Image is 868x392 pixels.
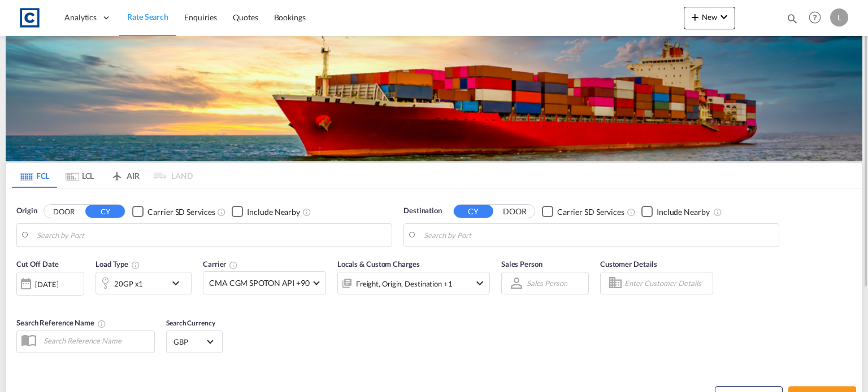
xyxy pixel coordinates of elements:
[600,259,657,268] span: Customer Details
[274,12,306,22] span: Bookings
[114,276,143,292] div: 20GP x1
[424,227,773,244] input: Search by Port
[166,319,215,327] span: Search Currency
[173,337,205,347] span: GBP
[684,7,735,29] button: icon-plus 400-fgNewicon-chevron-down
[495,205,535,218] button: DOOR
[337,272,490,294] div: Freight Origin Destination Factory Stuffingicon-chevron-down
[805,8,830,28] div: Help
[38,332,154,349] input: Search Reference Name
[233,12,258,22] span: Quotes
[627,208,636,217] md-icon: Unchecked: Search for CY (Container Yard) services for all selected carriers.Checked : Search for...
[16,205,37,217] span: Origin
[337,259,420,268] span: Locals & Custom Charges
[232,205,300,217] md-checkbox: Checkbox No Ink
[37,227,386,244] input: Search by Port
[229,261,238,270] md-icon: The selected Trucker/Carrierwill be displayed in the rate results If the rates are from another f...
[16,318,106,327] span: Search Reference Name
[85,205,125,218] button: CY
[147,206,215,218] div: Carrier SD Services
[35,279,58,289] div: [DATE]
[172,333,216,350] md-select: Select Currency: £ GBPUnited Kingdom Pound
[302,208,311,217] md-icon: Unchecked: Ignores neighbouring ports when fetching rates.Checked : Includes neighbouring ports w...
[209,278,310,289] span: CMA CGM SPOTON API +90
[97,319,106,328] md-icon: Your search will be saved by the below given name
[403,205,442,217] span: Destination
[542,205,624,217] md-checkbox: Checkbox No Ink
[657,206,710,218] div: Include Nearby
[64,12,97,23] span: Analytics
[713,208,722,217] md-icon: Unchecked: Ignores neighbouring ports when fetching rates.Checked : Includes neighbouring ports w...
[717,10,731,24] md-icon: icon-chevron-down
[526,275,568,292] md-select: Sales Person
[805,8,824,27] span: Help
[57,163,102,188] md-tab-item: LCL
[131,261,140,270] md-icon: icon-information-outline
[473,276,487,290] md-icon: icon-chevron-down
[688,12,731,21] span: New
[16,259,59,268] span: Cut Off Date
[16,294,25,310] md-datepicker: Select
[16,272,84,296] div: [DATE]
[688,10,702,24] md-icon: icon-plus 400-fg
[6,36,862,161] img: LCL+%26+FCL+BACKGROUND.png
[12,163,57,188] md-tab-item: FCL
[44,205,84,218] button: DOOR
[203,259,238,268] span: Carrier
[830,8,848,27] div: L
[17,5,42,30] img: 1fdb9190129311efbfaf67cbb4249bed.jpeg
[786,12,798,29] div: icon-magnify
[12,163,193,188] md-pagination-wrapper: Use the left and right arrow keys to navigate between tabs
[247,206,300,218] div: Include Nearby
[217,208,226,217] md-icon: Unchecked: Search for CY (Container Yard) services for all selected carriers.Checked : Search for...
[110,169,124,178] md-icon: icon-airplane
[454,205,493,218] button: CY
[169,276,188,290] md-icon: icon-chevron-down
[127,12,168,21] span: Rate Search
[641,205,710,217] md-checkbox: Checkbox No Ink
[501,259,542,268] span: Sales Person
[624,275,709,292] input: Enter Customer Details
[102,163,147,188] md-tab-item: AIR
[184,12,217,22] span: Enquiries
[557,206,624,218] div: Carrier SD Services
[96,272,192,294] div: 20GP x1icon-chevron-down
[132,205,215,217] md-checkbox: Checkbox No Ink
[356,276,453,292] div: Freight Origin Destination Factory Stuffing
[786,12,798,25] md-icon: icon-magnify
[96,259,140,268] span: Load Type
